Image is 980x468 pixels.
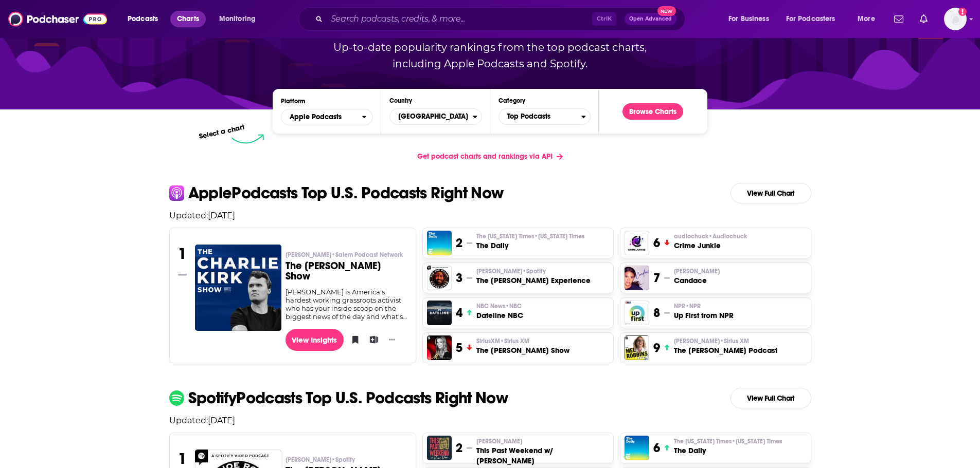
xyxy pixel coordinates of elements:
img: Up First from NPR [625,301,649,325]
h3: The [PERSON_NAME] Show [476,345,569,355]
a: Show notifications dropdown [916,10,932,28]
button: open menu [120,11,171,27]
a: The Charlie Kirk Show [195,245,281,330]
button: Show profile menu [944,8,967,30]
h3: Candace [674,275,720,286]
span: Open Advanced [629,16,672,22]
img: select arrow [231,134,264,144]
a: [PERSON_NAME]•Salem Podcast NetworkThe [PERSON_NAME] Show [286,251,407,288]
img: The Daily [427,231,452,255]
h3: The Daily [674,445,782,456]
img: apple Icon [169,185,184,200]
span: The [US_STATE] Times [476,232,584,240]
a: View Full Chart [730,388,811,408]
span: Logged in as aci-podcast [944,8,967,30]
h3: 6 [653,440,660,456]
h3: Dateline NBC [476,310,523,321]
p: Theo Von [476,437,609,445]
span: NBC News [476,302,522,310]
input: Search podcasts, credits, & more... [327,11,592,27]
h3: 2 [456,235,462,251]
span: Ctrl K [592,12,616,26]
p: Up-to-date popularity rankings from the top podcast charts, including Apple Podcasts and Spotify. [313,39,667,72]
a: NPR•NPRUp First from NPR [674,302,734,321]
h3: 5 [456,340,462,355]
h3: 1 [178,245,187,263]
a: SiriusXM•Sirius XMThe [PERSON_NAME] Show [476,337,569,355]
p: Spotify Podcasts Top U.S. Podcasts Right Now [188,390,508,406]
img: Podchaser - Follow, Share and Rate Podcasts [8,9,107,29]
h3: The Daily [476,240,584,251]
span: New [657,6,676,16]
a: Crime Junkie [625,231,649,255]
svg: Add a profile image [958,8,967,16]
button: Add to List [366,332,377,347]
p: Candace Owens [674,267,720,275]
a: The Megyn Kelly Show [427,335,452,360]
h3: 2 [456,440,462,456]
a: [PERSON_NAME]•SpotifyThe [PERSON_NAME] Experience [476,267,591,286]
h3: This Past Weekend w/ [PERSON_NAME] [476,445,609,466]
span: [PERSON_NAME] [674,267,720,275]
button: open menu [281,109,373,125]
a: [PERSON_NAME]•Sirius XMThe [PERSON_NAME] Podcast [674,337,777,355]
button: open menu [721,11,782,27]
span: NPR [674,302,701,310]
h3: 4 [456,305,462,321]
span: SiriusXM [476,337,529,345]
a: The Joe Rogan Experience [427,266,452,290]
span: Podcasts [128,12,158,26]
a: NBC News•NBCDateline NBC [476,302,523,321]
span: For Business [728,12,769,26]
img: This Past Weekend w/ Theo Von [427,436,452,460]
img: The Mel Robbins Podcast [625,335,649,360]
a: Show notifications dropdown [890,10,907,28]
h3: 9 [653,340,660,355]
span: • Spotify [522,268,546,275]
span: • NPR [685,303,701,310]
button: Browse Charts [622,103,683,120]
a: [PERSON_NAME]This Past Weekend w/ [PERSON_NAME] [476,437,609,466]
p: audiochuck • Audiochuck [674,232,747,240]
p: Joe Rogan • Spotify [286,456,407,464]
h2: Platforms [281,109,373,125]
a: Candace [625,266,649,290]
span: Charts [177,12,199,26]
span: [PERSON_NAME] [476,267,546,275]
span: [PERSON_NAME] [286,456,355,464]
span: audiochuck [674,232,747,240]
p: Mel Robbins • Sirius XM [674,337,777,345]
span: Get podcast charts and rankings via API [417,152,553,161]
h3: The [PERSON_NAME] Podcast [674,345,777,355]
p: Select a chart [199,123,246,141]
img: spotify Icon [169,390,184,405]
button: Countries [389,108,482,125]
h3: 8 [653,305,660,321]
h3: 1 [178,450,187,468]
span: • Sirius XM [720,338,749,345]
span: • [US_STATE] Times [732,438,782,445]
span: For Podcasters [786,12,835,26]
span: • [US_STATE] Times [534,233,584,240]
div: Search podcasts, credits, & more... [308,7,695,31]
button: Open AdvancedNew [625,13,676,25]
span: [PERSON_NAME] [286,251,403,259]
span: Monitoring [219,12,256,26]
span: • Spotify [331,456,355,463]
h3: The [PERSON_NAME] Show [286,261,407,282]
h3: 7 [653,270,660,286]
p: The New York Times • New York Times [674,437,782,445]
span: Apple Podcasts [290,114,342,121]
span: • NBC [505,303,522,310]
span: [PERSON_NAME] [674,337,749,345]
button: open menu [850,11,888,27]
